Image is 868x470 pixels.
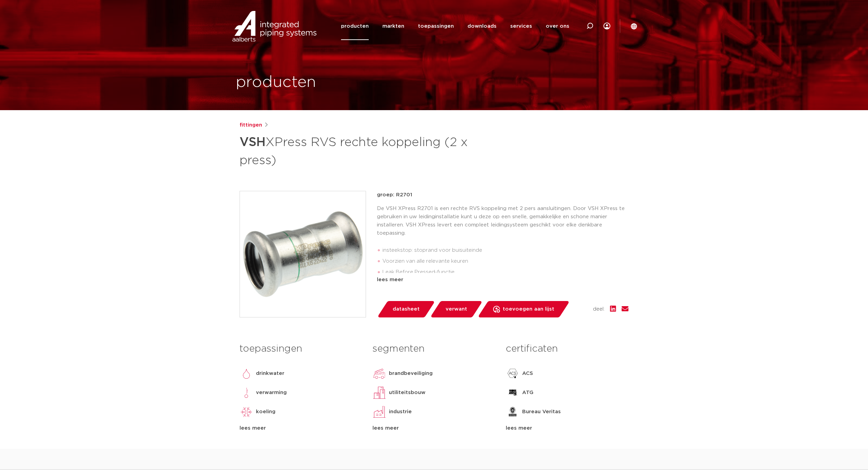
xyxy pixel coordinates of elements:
img: koeling [240,405,253,419]
img: utiliteitsbouw [372,386,386,400]
span: toevoegen aan lijst [503,304,554,315]
p: utiliteitsbouw [389,389,425,397]
span: verwant [446,304,467,315]
img: Bureau Veritas [506,405,519,419]
a: datasheet [377,301,435,317]
p: Bureau Veritas [522,408,561,416]
li: insteekstop: stoprand voor buisuiteinde [382,245,628,256]
strong: VSH [240,136,266,148]
a: fittingen [240,121,262,129]
p: industrie [389,408,412,416]
a: verwant [430,301,483,317]
div: lees meer [372,424,495,432]
a: downloads [467,12,497,40]
h3: certificaten [506,342,628,356]
p: drinkwater [256,369,284,378]
a: producten [341,12,369,40]
img: industrie [372,405,386,419]
p: ACS [522,369,533,378]
p: verwarming [256,389,287,397]
h1: XPress RVS rechte koppeling (2 x press) [240,132,496,169]
a: markten [382,12,404,40]
li: Leak Before Pressed-functie [382,267,628,278]
p: De VSH XPress R2701 is een rechte RVS koppeling met 2 pers aansluitingen. Door VSH XPress te gebr... [377,205,628,237]
h3: toepassingen [240,342,362,356]
img: verwarming [240,386,253,400]
li: Voorzien van alle relevante keuren [382,256,628,267]
div: lees meer [506,424,628,432]
a: services [510,12,532,40]
span: deel: [593,305,605,313]
img: drinkwater [240,367,253,380]
a: toepassingen [418,12,454,40]
img: brandbeveiliging [372,367,386,380]
img: ATG [506,386,519,400]
span: datasheet [393,304,420,315]
p: ATG [522,389,533,397]
a: over ons [546,12,569,40]
h1: producten [236,71,316,93]
p: brandbeveiliging [389,369,433,378]
p: koeling [256,408,275,416]
img: ACS [506,367,519,380]
div: lees meer [240,424,362,432]
nav: Menu [341,12,569,40]
div: lees meer [377,276,628,284]
h3: segmenten [372,342,495,356]
p: groep: R2701 [377,191,628,199]
img: Product Image for VSH XPress RVS rechte koppeling (2 x press) [240,191,366,317]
